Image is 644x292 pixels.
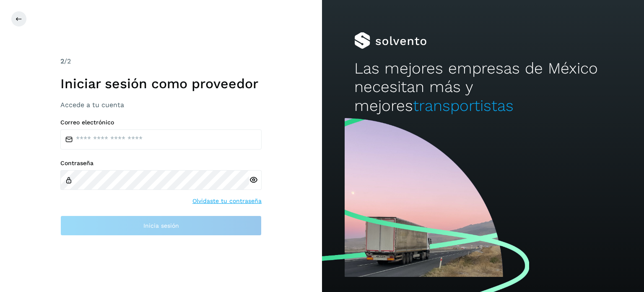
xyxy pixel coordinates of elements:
[413,97,514,115] span: transportistas
[60,101,262,109] h3: Accede a tu cuenta
[60,76,262,92] h1: Iniciar sesión como proveedor
[143,223,179,229] span: Inicia sesión
[60,216,262,236] button: Inicia sesión
[60,57,64,65] span: 2
[354,59,612,115] h2: Las mejores empresas de México necesitan más y mejores
[60,160,262,167] label: Contraseña
[60,56,262,66] div: /2
[192,197,262,205] a: Olvidaste tu contraseña
[60,119,262,126] label: Correo electrónico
